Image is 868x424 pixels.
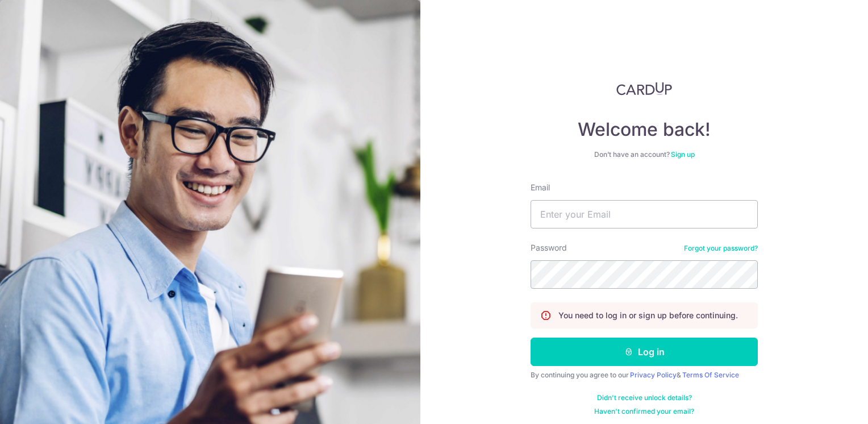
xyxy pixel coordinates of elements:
input: Enter your Email [531,200,758,228]
a: Terms Of Service [682,371,739,379]
img: CardUp Logo [616,82,672,95]
button: Log in [531,338,758,366]
div: By continuing you agree to our & [531,371,758,380]
a: Privacy Policy [630,371,677,379]
div: Don’t have an account? [531,150,758,159]
a: Forgot your password? [684,244,758,253]
label: Password [531,242,567,253]
a: Haven't confirmed your email? [594,407,694,416]
a: Didn't receive unlock details? [597,393,692,402]
a: Sign up [671,150,695,159]
label: Email [531,182,550,193]
h4: Welcome back! [531,118,758,141]
p: You need to log in or sign up before continuing. [558,310,738,321]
